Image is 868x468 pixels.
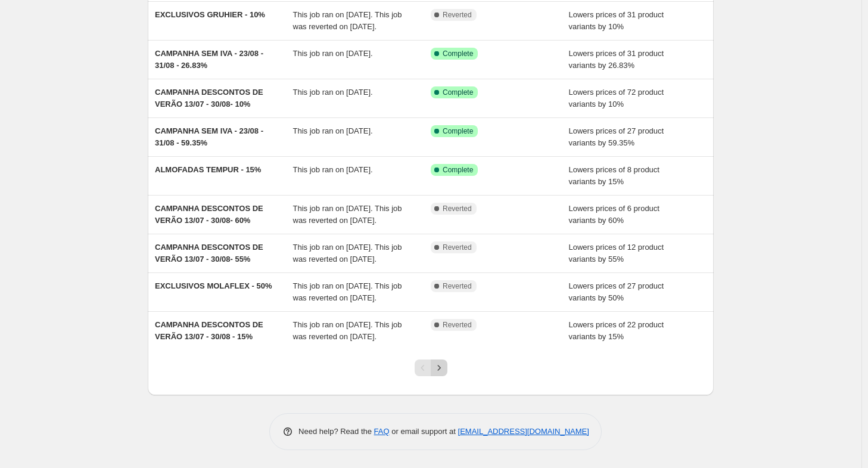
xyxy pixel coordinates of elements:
[155,49,263,70] span: CAMPANHA SEM IVA - 23/08 - 31/08 - 26.83%
[415,359,447,376] nav: Pagination
[293,204,402,225] span: This job ran on [DATE]. This job was reverted on [DATE].
[293,49,373,58] span: This job ran on [DATE].
[293,165,373,174] span: This job ran on [DATE].
[443,204,472,213] span: Reverted
[374,427,390,436] a: FAQ
[293,126,373,135] span: This job ran on [DATE].
[443,243,472,252] span: Reverted
[569,10,664,31] span: Lowers prices of 31 product variants by 10%
[431,359,447,376] button: Next
[569,320,664,341] span: Lowers prices of 22 product variants by 15%
[155,88,263,109] span: CAMPANHA DESCONTOS DE VERÃO 13/07 - 30/08- 10%
[569,281,664,302] span: Lowers prices of 27 product variants by 50%
[458,427,589,436] a: [EMAIL_ADDRESS][DOMAIN_NAME]
[569,88,664,109] span: Lowers prices of 72 product variants by 10%
[155,165,261,174] span: ALMOFADAS TEMPUR - 15%
[569,204,659,225] span: Lowers prices of 6 product variants by 60%
[155,126,263,147] span: CAMPANHA SEM IVA - 23/08 - 31/08 - 59.35%
[443,320,472,330] span: Reverted
[443,49,473,58] span: Complete
[293,281,402,302] span: This job ran on [DATE]. This job was reverted on [DATE].
[155,281,272,290] span: EXCLUSIVOS MOLAFLEX - 50%
[155,10,265,19] span: EXCLUSIVOS GRUHIER - 10%
[155,320,263,341] span: CAMPANHA DESCONTOS DE VERÃO 13/07 - 30/08 - 15%
[293,88,373,97] span: This job ran on [DATE].
[443,126,473,136] span: Complete
[443,281,472,291] span: Reverted
[390,427,458,436] span: or email support at
[155,243,263,264] span: CAMPANHA DESCONTOS DE VERÃO 13/07 - 30/08- 55%
[298,427,374,436] span: Need help? Read the
[293,243,402,264] span: This job ran on [DATE]. This job was reverted on [DATE].
[443,165,473,175] span: Complete
[293,320,402,341] span: This job ran on [DATE]. This job was reverted on [DATE].
[443,88,473,97] span: Complete
[569,126,664,147] span: Lowers prices of 27 product variants by 59.35%
[569,243,664,264] span: Lowers prices of 12 product variants by 55%
[443,10,472,20] span: Reverted
[155,204,263,225] span: CAMPANHA DESCONTOS DE VERÃO 13/07 - 30/08- 60%
[293,10,402,31] span: This job ran on [DATE]. This job was reverted on [DATE].
[569,165,659,186] span: Lowers prices of 8 product variants by 15%
[569,49,664,70] span: Lowers prices of 31 product variants by 26.83%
